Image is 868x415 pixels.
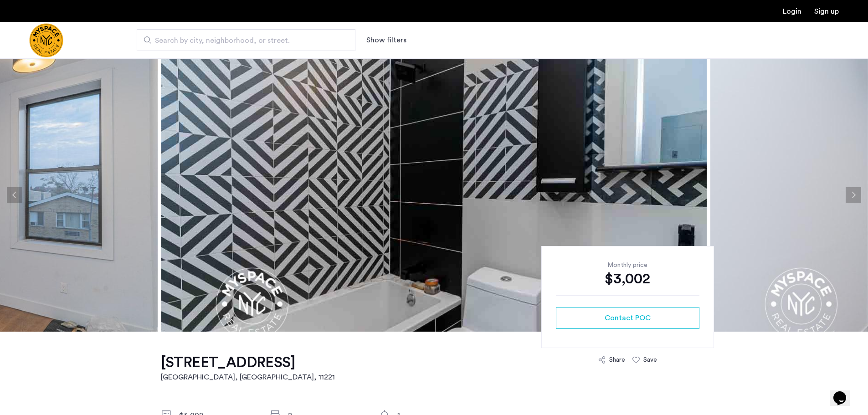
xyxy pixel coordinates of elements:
[366,35,406,46] button: Show or hide filters
[161,372,335,383] h2: [GEOGRAPHIC_DATA], [GEOGRAPHIC_DATA] , 11221
[161,58,707,332] img: apartment
[556,307,699,329] button: button
[556,261,699,270] div: Monthly price
[643,355,657,364] div: Save
[783,8,801,15] a: Login
[29,23,63,57] img: logo
[161,354,335,383] a: [STREET_ADDRESS][GEOGRAPHIC_DATA], [GEOGRAPHIC_DATA], 11221
[605,313,651,323] span: Contact POC
[556,270,699,288] div: $3,002
[609,355,625,364] div: Share
[846,187,861,203] button: Next apartment
[830,379,859,406] iframe: chat widget
[155,35,330,46] span: Search by city, neighborhood, or street.
[29,23,63,57] a: Cazamio Logo
[161,354,335,372] h1: [STREET_ADDRESS]
[137,29,355,51] input: Apartment Search
[7,187,22,203] button: Previous apartment
[814,8,839,15] a: Registration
